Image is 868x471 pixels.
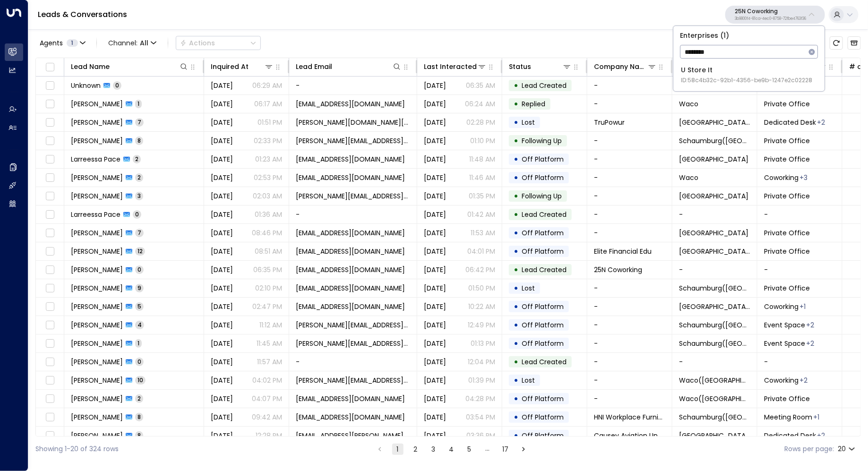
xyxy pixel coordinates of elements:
span: Oct 09, 2025 [424,154,446,164]
td: - [672,206,757,223]
span: Toggle select row [44,135,56,147]
span: Oct 10, 2025 [424,136,446,146]
td: - [587,206,672,223]
span: Waco(TX) [679,394,750,403]
span: egavin@datastewardpllc.com [296,283,405,293]
span: Oct 08, 2025 [211,173,233,182]
span: Sep 05, 2025 [211,247,233,256]
span: katie.poole@data-axle.com [296,191,410,201]
span: Oct 07, 2025 [424,228,446,238]
span: Private Office [764,191,810,201]
p: 11:45 AM [257,339,282,348]
span: Sep 23, 2025 [211,394,233,403]
span: Oct 04, 2025 [211,191,233,201]
button: page 1 [392,444,404,455]
p: 06:35 AM [466,81,495,90]
span: 2 [135,394,143,402]
span: Following Up [522,136,562,146]
div: Lead Name [71,61,110,72]
span: Oct 09, 2025 [424,173,446,182]
span: Toggle select row [44,154,56,165]
button: Channel:All [104,36,160,50]
span: Lead Created [522,265,567,274]
button: Go to next page [518,444,529,455]
span: Yesterday [424,81,446,90]
span: Toggle select row [44,80,56,92]
span: Katie Poole [71,191,123,201]
span: Sep 24, 2025 [424,376,446,385]
span: Oct 08, 2025 [424,191,446,201]
div: Private Office [814,412,820,422]
span: Sep 30, 2025 [211,265,233,274]
span: paulina@rockhaveninsurance.com [296,173,405,182]
button: Actions [176,36,261,50]
span: Jurijs Girtakovskis [71,376,123,385]
span: HNI Workplace Furnishings [594,412,665,422]
p: 25N Coworking [735,9,806,14]
p: 04:02 PM [252,376,282,385]
span: Unknown [71,81,101,90]
span: Private Office [764,154,810,164]
span: Sep 29, 2025 [211,228,233,238]
span: Toggle select row [44,283,56,294]
div: • [514,409,518,425]
td: - [587,187,672,205]
p: 06:42 PM [465,265,495,274]
p: 02:10 PM [255,283,282,293]
p: 06:35 PM [253,265,282,274]
span: Toggle select row [44,319,56,331]
span: Off Platform [522,173,564,182]
p: 3b9800f4-81ca-4ec0-8758-72fbe4763f36 [735,17,806,21]
span: 0 [135,358,144,366]
div: • [514,133,518,149]
span: Toggle select row [44,264,56,276]
p: 06:24 AM [465,99,495,109]
p: 11:57 AM [257,357,282,367]
div: Button group with a nested menu [176,36,261,50]
span: Sep 26, 2025 [424,357,446,367]
p: 04:07 PM [252,394,282,403]
div: • [514,280,518,296]
p: 04:01 PM [467,247,495,256]
td: - [587,334,672,352]
td: - [587,224,672,242]
p: 08:46 PM [252,228,282,238]
p: 01:36 AM [255,210,282,219]
span: Oct 06, 2025 [424,247,446,256]
div: • [514,354,518,370]
span: Larreessa Pace [71,154,120,164]
span: Agents [40,40,63,46]
span: 8 [135,413,143,421]
span: Oct 08, 2025 [211,210,233,219]
p: 02:33 PM [254,136,282,146]
div: Actions [180,39,215,47]
span: Private Office [764,99,810,109]
div: 20 [838,442,857,456]
td: - [757,353,842,371]
span: Toggle select row [44,375,56,386]
span: Private Office [764,136,810,146]
p: 11:48 AM [469,154,495,164]
span: Off Platform [522,339,564,348]
button: Go to page 5 [464,444,475,455]
span: Off Platform [522,247,564,256]
div: • [514,225,518,241]
span: Oct 08, 2025 [424,210,446,219]
div: Meeting Room,Private Office [800,376,808,385]
span: Channel: [104,36,160,50]
p: Enterprises ( 1 ) [677,30,821,41]
p: 02:53 PM [254,173,282,182]
span: eichelbergerl@hniworkplacefurnishings.com [296,412,405,422]
span: Sep 23, 2025 [424,394,446,403]
span: Toggle select row [44,356,56,368]
label: Rows per page: [784,444,834,454]
span: Private Office [764,247,810,256]
td: - [672,353,757,371]
span: Refresh [830,36,843,50]
span: 9 [135,284,144,292]
span: 1 [67,39,78,47]
div: Lead Name [71,61,189,72]
td: - [587,169,672,187]
div: Status [509,61,531,72]
div: • [514,372,518,388]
